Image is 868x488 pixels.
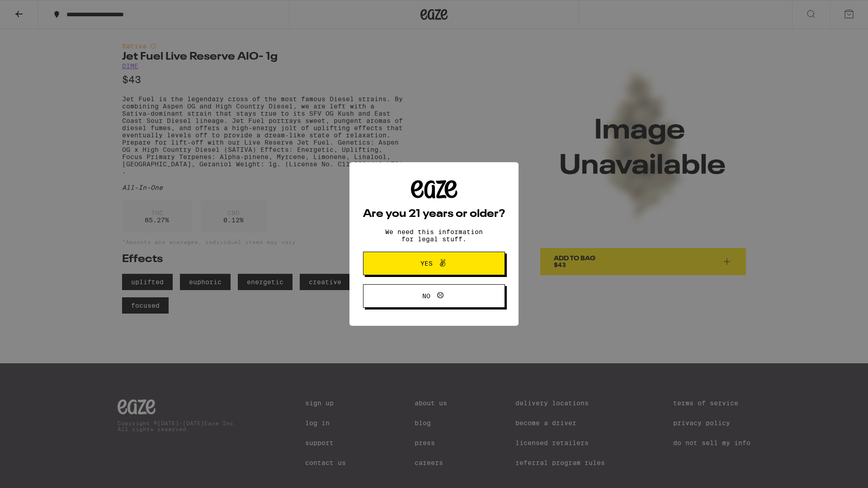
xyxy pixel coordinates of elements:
span: No [422,293,430,299]
h2: Are you 21 years or older? [363,209,505,220]
span: Yes [420,260,433,267]
p: We need this information for legal stuff. [377,228,491,243]
button: No [363,284,505,308]
button: Yes [363,252,505,275]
